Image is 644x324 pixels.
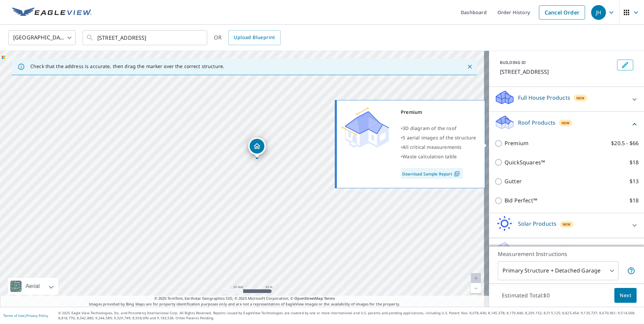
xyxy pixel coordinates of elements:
[294,296,323,301] a: OpenStreetMap
[630,158,639,167] p: $18
[401,152,476,161] div: •
[58,311,641,321] p: © 2025 Eagle View Technologies, Inc. and Pictometry International Corp. All Rights Reserved. Repo...
[494,241,639,260] div: Walls ProductsNew
[630,177,639,186] p: $13
[401,107,476,117] div: Premium
[494,90,639,109] div: Full House ProductsNew
[498,250,635,258] p: Measurement Instructions
[402,125,456,131] span: 3D diagram of the roof
[561,120,570,126] span: New
[591,5,606,20] div: JH
[8,278,58,295] div: Aerial
[494,216,639,235] div: Solar ProductsNew
[494,115,639,134] div: Roof ProductsNew
[402,153,457,160] span: Waste calculation table
[630,196,639,205] p: $18
[518,245,557,253] p: Walls Products
[3,314,48,318] p: |
[539,5,585,20] a: Cancel Order
[500,68,614,76] p: [STREET_ADDRESS]
[30,63,224,69] p: Check that the address is accurate, then drag the marker over the correct structure.
[576,95,585,101] span: New
[3,313,24,318] a: Terms of Use
[496,288,555,303] p: Estimated Total: $0
[518,220,556,228] p: Solar Products
[234,33,275,42] span: Upload Blueprint
[402,134,476,141] span: 5 aerial images of the structure
[471,273,481,283] a: Current Level 20, Zoom In Disabled
[452,171,461,177] img: Pdf Icon
[498,261,618,280] div: Primary Structure + Detached Garage
[402,144,461,150] span: All critical measurements
[401,168,463,179] a: Download Sample Report
[500,60,526,65] p: BUILDING ID
[505,177,522,186] p: Gutter
[617,60,633,70] button: Edit building 1
[401,142,476,152] div: •
[620,291,631,300] span: Next
[505,139,528,148] p: Premium
[12,7,92,18] img: EV Logo
[324,296,335,301] a: Terms
[465,62,474,71] button: Close
[154,296,335,301] span: © 2025 TomTom, Earthstar Geographics SIO, © 2025 Microsoft Corporation, ©
[471,283,481,293] a: Current Level 20, Zoom Out
[401,124,476,133] div: •
[518,119,555,127] p: Roof Products
[228,30,280,45] a: Upload Blueprint
[505,196,537,205] p: Bid Perfect™
[627,267,635,275] span: Your report will include the primary structure and a detached garage if one exists.
[614,288,637,303] button: Next
[97,28,193,47] input: Search by address or latitude-longitude
[518,94,570,102] p: Full House Products
[342,107,389,148] img: Premium
[214,30,281,45] div: OR
[26,313,48,318] a: Privacy Policy
[401,133,476,142] div: •
[505,158,545,167] p: QuickSquares™
[24,278,42,295] div: Aerial
[611,139,639,148] p: $20.5 - $66
[562,222,571,227] span: New
[248,137,266,158] div: Dropped pin, building 1, Residential property, 3 White Fir Ct Napa, CA 94558
[8,28,76,47] div: [GEOGRAPHIC_DATA]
